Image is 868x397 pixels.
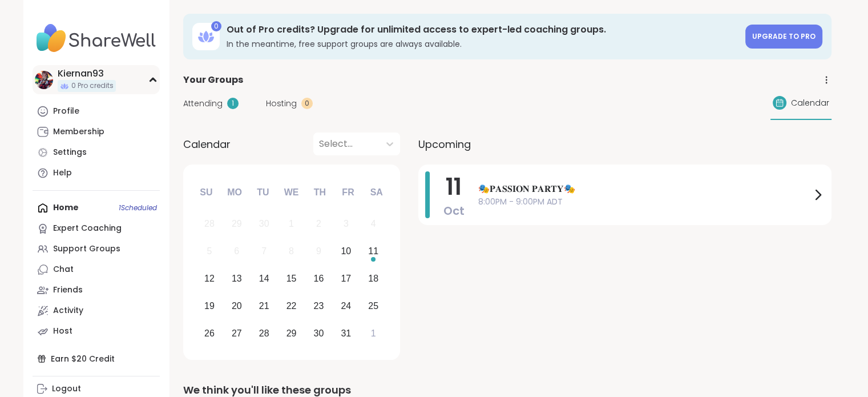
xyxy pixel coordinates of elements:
[334,321,358,346] div: Choose Friday, October 31st, 2025
[252,321,276,346] div: Choose Tuesday, October 28th, 2025
[193,180,219,205] div: Su
[279,239,304,264] div: Not available Wednesday, October 8th, 2025
[371,216,376,231] div: 4
[53,264,74,275] div: Chat
[33,259,160,280] a: Chat
[224,212,249,236] div: Not available Monday, September 29th, 2025
[279,267,304,291] div: Choose Wednesday, October 15th, 2025
[53,106,79,117] div: Profile
[53,167,72,179] div: Help
[197,212,222,236] div: Not available Sunday, September 28th, 2025
[33,101,160,122] a: Profile
[336,180,361,205] div: Fr
[344,216,349,231] div: 3
[334,294,358,318] div: Choose Friday, October 24th, 2025
[204,298,215,314] div: 19
[446,171,462,203] span: 11
[196,210,387,347] div: month 2025-10
[279,294,304,318] div: Choose Wednesday, October 22nd, 2025
[314,271,324,286] div: 16
[222,180,247,205] div: Mo
[58,67,116,80] div: Kiernan93
[33,122,160,142] a: Membership
[224,294,249,318] div: Choose Monday, October 20th, 2025
[252,239,276,264] div: Not available Tuesday, October 7th, 2025
[252,267,276,291] div: Choose Tuesday, October 14th, 2025
[33,163,160,183] a: Help
[361,294,386,318] div: Choose Saturday, October 25th, 2025
[197,267,222,291] div: Choose Sunday, October 12th, 2025
[361,321,386,346] div: Choose Saturday, November 1st, 2025
[33,280,160,300] a: Friends
[791,97,829,109] span: Calendar
[35,71,53,89] img: Kiernan93
[232,298,242,314] div: 20
[224,321,249,346] div: Choose Monday, October 27th, 2025
[266,98,297,110] span: Hosting
[286,326,297,341] div: 29
[279,321,304,346] div: Choose Wednesday, October 29th, 2025
[341,271,351,286] div: 17
[232,216,242,231] div: 29
[259,326,269,341] div: 28
[53,305,83,316] div: Activity
[443,203,465,219] span: Oct
[286,271,297,286] div: 15
[224,239,249,264] div: Not available Monday, October 6th, 2025
[53,147,87,158] div: Settings
[204,216,215,231] div: 28
[197,294,222,318] div: Choose Sunday, October 19th, 2025
[306,267,331,291] div: Choose Thursday, October 16th, 2025
[279,212,304,236] div: Not available Wednesday, October 1st, 2025
[478,196,811,208] span: 8:00PM - 9:00PM ADT
[334,239,358,264] div: Choose Friday, October 10th, 2025
[33,300,160,321] a: Activity
[364,180,389,205] div: Sa
[418,137,471,152] span: Upcoming
[341,298,351,314] div: 24
[227,38,738,50] h3: In the meantime, free support groups are always available.
[361,239,386,264] div: Choose Saturday, October 11th, 2025
[289,216,294,231] div: 1
[53,126,104,138] div: Membership
[752,31,815,41] span: Upgrade to Pro
[259,271,269,286] div: 14
[197,321,222,346] div: Choose Sunday, October 26th, 2025
[251,180,276,205] div: Tu
[252,212,276,236] div: Not available Tuesday, September 30th, 2025
[316,243,321,259] div: 9
[53,326,72,337] div: Host
[183,137,231,152] span: Calendar
[53,284,83,296] div: Friends
[307,180,332,205] div: Th
[259,216,269,231] div: 30
[314,326,324,341] div: 30
[204,271,215,286] div: 12
[306,212,331,236] div: Not available Thursday, October 2nd, 2025
[341,243,351,259] div: 10
[316,216,321,231] div: 2
[33,218,160,239] a: Expert Coaching
[33,348,160,369] div: Earn $20 Credit
[371,326,376,341] div: 1
[306,294,331,318] div: Choose Thursday, October 23rd, 2025
[33,239,160,259] a: Support Groups
[211,21,221,31] div: 0
[204,326,215,341] div: 26
[361,212,386,236] div: Not available Saturday, October 4th, 2025
[745,25,822,49] a: Upgrade to Pro
[361,267,386,291] div: Choose Saturday, October 18th, 2025
[33,18,160,58] img: ShareWell Nav Logo
[207,243,212,259] div: 5
[33,142,160,163] a: Settings
[224,267,249,291] div: Choose Monday, October 13th, 2025
[71,81,114,91] span: 0 Pro credits
[33,321,160,342] a: Host
[52,383,81,395] div: Logout
[478,182,811,196] span: 🎭𝐏𝐀𝐒𝐒𝐈𝐎𝐍 𝐏𝐀𝐑𝐓𝐘🎭
[334,212,358,236] div: Not available Friday, October 3rd, 2025
[259,298,269,314] div: 21
[286,298,297,314] div: 22
[232,326,242,341] div: 27
[334,267,358,291] div: Choose Friday, October 17th, 2025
